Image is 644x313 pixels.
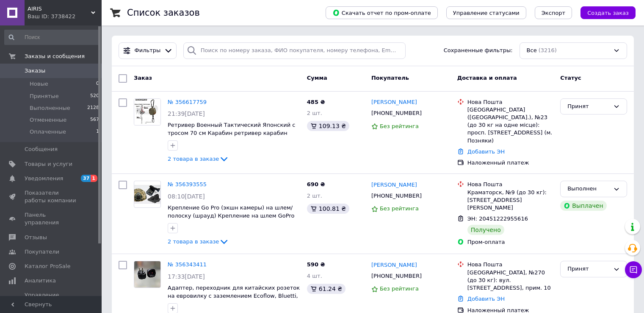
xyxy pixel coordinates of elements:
span: 08:10[DATE] [168,193,205,200]
div: 100.81 ₴ [307,204,349,214]
span: Экспорт [542,10,565,16]
span: 2 товара в заказе [168,156,219,162]
span: Аналитика [25,277,56,285]
div: [PHONE_NUMBER] [370,108,423,119]
span: Без рейтинга [380,123,419,129]
a: Фото товару [134,181,161,208]
span: Без рейтинга [380,205,419,212]
span: Сохраненные фильтры: [444,47,513,55]
span: Доставка и оплата [457,75,517,81]
span: Адаптер, переходник для китайских розеток на евровилку с заземлением Ecoflow, Bluetti, Jackery 25... [168,285,300,307]
div: Принят [567,265,610,274]
div: Ваш ID: 3738422 [28,13,102,20]
input: Поиск по номеру заказа, ФИО покупателя, номеру телефона, Email, номеру накладной [183,42,406,59]
button: Чат с покупателем [625,261,642,278]
span: 485 ₴ [307,99,325,105]
span: Отмененные [30,116,66,124]
a: [PERSON_NAME] [371,181,417,189]
span: 690 ₴ [307,181,325,187]
div: Выполнен [567,184,610,193]
button: Создать заказ [580,6,636,19]
span: Заказы и сообщения [25,53,85,60]
span: 37 [81,175,91,182]
h1: Список заказов [127,8,200,18]
a: Фото товару [134,98,161,126]
a: Добавить ЭН [467,296,505,302]
button: Скачать отчет по пром-оплате [326,6,438,19]
span: 1 [96,128,99,136]
span: 21:39[DATE] [168,110,205,117]
a: Создать заказ [572,9,636,16]
span: Фильтры [135,47,161,55]
span: Показатели работы компании [25,189,78,204]
span: Статус [560,75,581,81]
a: № 356393555 [168,181,207,187]
span: 2128 [87,104,99,112]
button: Управление статусами [446,6,526,19]
span: Панель управления [25,211,78,226]
div: Пром-оплата [467,238,553,246]
div: Нова Пошта [467,261,553,268]
span: 520 [90,92,99,100]
span: 2 шт. [307,110,322,116]
span: Отзывы [25,234,47,241]
span: Оплаченные [30,128,66,136]
img: Фото товару [134,99,160,125]
div: Нова Пошта [467,181,553,188]
div: Выплачен [560,201,606,211]
span: Сумма [307,75,327,81]
span: Скачать отчет по пром-оплате [332,9,431,17]
div: Нова Пошта [467,98,553,106]
a: № 356343411 [168,261,207,268]
span: Управление статусами [453,10,520,16]
img: Фото товару [134,261,160,288]
div: [PHONE_NUMBER] [370,271,423,282]
span: Управление сайтом [25,291,78,307]
span: Новые [30,80,48,88]
span: Уведомления [25,175,63,182]
a: Крепление Go Pro (экшн камеры) на шлем/полоску (шрауд) Крепление на шлем GoPro Gopro на шлем алюм... [168,204,294,226]
span: 590 ₴ [307,261,325,268]
span: 1 [91,175,97,182]
div: Получено [467,225,504,235]
a: 2 товара в заказе [168,156,229,162]
span: 567 [90,116,99,124]
span: ЭН: 20451222955616 [467,215,528,222]
div: Наложенный платеж [467,159,553,167]
div: Принят [567,102,610,111]
button: Экспорт [535,6,572,19]
span: Заказ [134,75,152,81]
a: Добавить ЭН [467,148,505,155]
input: Поиск [4,30,100,45]
span: 2 товара в заказе [168,238,219,245]
span: 17:33[DATE] [168,273,205,280]
span: Все [527,47,537,55]
span: 2 шт. [307,193,322,199]
span: Заказы [25,67,45,75]
a: [PERSON_NAME] [371,98,417,106]
div: 61.24 ₴ [307,284,345,294]
a: № 356617759 [168,99,207,105]
span: 4 шт. [307,273,322,279]
span: Покупатели [25,248,59,256]
a: Ретривер Военный Тактический Японский с тросом 70 см Карабин ретривер карабин выдвижной DAIICHISE... [168,122,296,144]
span: Каталог ProSale [25,263,70,270]
div: [GEOGRAPHIC_DATA], №270 (до 30 кг): вул. [STREET_ADDRESS], прим. 10 [467,269,553,292]
div: Краматорск, №9 (до 30 кг): [STREET_ADDRESS][PERSON_NAME] [467,189,553,212]
span: Сообщения [25,145,58,153]
div: 109.13 ₴ [307,121,349,131]
div: [GEOGRAPHIC_DATA] ([GEOGRAPHIC_DATA].), №23 (до 30 кг на одне місце): просп. [STREET_ADDRESS] (м.... [467,106,553,145]
span: Товары и услуги [25,160,72,168]
span: (3216) [539,47,557,53]
div: [PHONE_NUMBER] [370,190,423,201]
span: AIRIS [28,5,91,13]
span: Принятые [30,92,59,100]
img: Фото товару [134,185,160,204]
span: Без рейтинга [380,285,419,292]
span: Выполненные [30,104,70,112]
a: [PERSON_NAME] [371,261,417,269]
a: 2 товара в заказе [168,238,229,245]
